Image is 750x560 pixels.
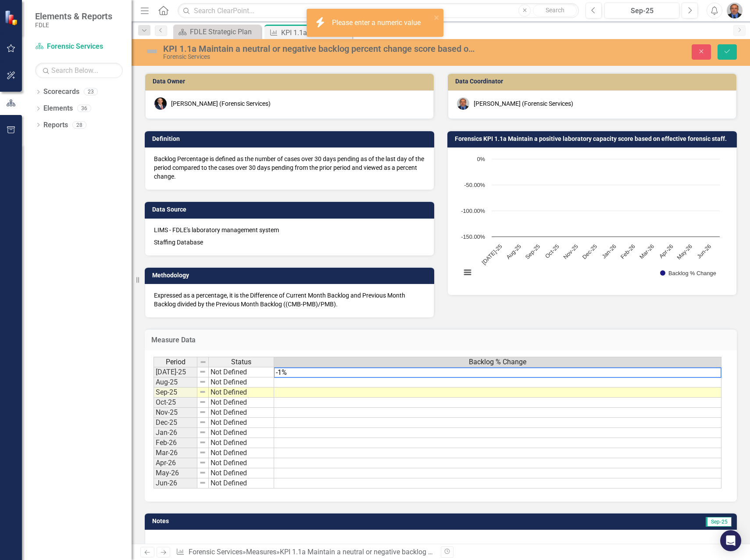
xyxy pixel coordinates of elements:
[154,154,425,181] p: Backlog Percentage is defined as the number of cases over 30 days pending as of the last day of t...
[154,448,197,458] td: Mar-26
[35,11,112,22] span: Elements & Reports
[171,99,271,108] div: [PERSON_NAME] (Forensic Services)
[199,439,206,446] img: 8DAGhfEEPCf229AAAAAElFTkSuQmCC
[43,104,73,114] a: Elements
[469,358,526,366] span: Backlog % Change
[209,468,274,478] td: Not Defined
[154,367,197,377] td: [DATE]-25
[199,459,206,466] img: 8DAGhfEEPCf229AAAAAElFTkSuQmCC
[154,458,197,468] td: Apr-26
[457,154,728,286] div: Chart. Highcharts interactive chart.
[461,233,485,240] text: -150.00%
[209,377,274,388] td: Not Defined
[152,136,430,142] h3: Definition
[199,419,206,426] img: 8DAGhfEEPCf229AAAAAElFTkSuQmCC
[581,243,598,261] text: Dec-25
[154,377,197,388] td: Aug-25
[154,388,197,398] td: Sep-25
[154,291,425,309] p: Expressed as a percentage, it is the Difference of Current Month Backlog and Previous Month Backl...
[199,469,206,476] img: 8DAGhfEEPCf229AAAAAElFTkSuQmCC
[154,226,425,236] p: LIMS - FDLE's laboratory management system
[455,136,732,142] h3: Forensics KPI 1.1a Maintain a positive laboratory capacity score based on effective forensic staff.
[163,54,475,60] div: Forensic Services
[154,438,197,448] td: Feb-26
[546,7,564,14] span: Search
[638,243,655,260] text: Mar-26
[152,518,375,524] h3: Notes
[477,156,486,162] text: 0%
[544,243,561,260] text: Oct-25
[153,78,429,85] h3: Data Owner
[675,243,693,261] text: May-26
[154,97,167,110] img: Jason Bundy
[457,154,724,286] svg: Interactive chart
[209,408,274,418] td: Not Defined
[457,97,469,110] img: Chris Hendry
[658,243,675,260] text: Apr-26
[4,10,20,25] img: ClearPoint Strategy
[190,26,259,37] div: FDLE Strategic Plan
[154,478,197,488] td: Jun-26
[434,12,440,22] button: close
[727,3,743,18] img: Chris Hendry
[696,243,712,260] text: Jun-26
[35,22,112,29] small: FDLE
[43,120,68,130] a: Reports
[176,547,434,557] div: » »
[163,44,475,54] div: KPI 1.1a Maintain a neutral or negative backlog percent change score based on effective forensic ...
[152,272,430,279] h3: Methodology
[178,3,579,18] input: Search ClearPoint...
[199,479,206,486] img: 8DAGhfEEPCf229AAAAAElFTkSuQmCC
[151,336,730,344] h3: Measure Data
[200,359,207,366] img: 8DAGhfEEPCf229AAAAAElFTkSuQmCC
[600,243,617,260] text: Jan-26
[35,42,123,52] a: Forensic Services
[604,3,679,18] button: Sep-25
[332,18,423,28] div: Please enter a numeric value
[209,448,274,458] td: Not Defined
[209,367,274,377] td: Not Defined
[77,105,91,112] div: 36
[154,398,197,408] td: Oct-25
[480,243,503,266] text: [DATE]-25
[720,530,741,551] div: Open Intercom Messenger
[199,378,206,385] img: 8DAGhfEEPCf229AAAAAElFTkSuQmCC
[619,243,636,260] text: Feb-26
[35,63,123,78] input: Search Below...
[199,388,206,395] img: 8DAGhfEEPCf229AAAAAElFTkSuQmCC
[461,266,474,279] button: View chart menu, Chart
[461,208,485,214] text: -100.00%
[209,438,274,448] td: Not Defined
[166,358,186,366] span: Period
[154,418,197,428] td: Dec-25
[562,243,579,261] text: Nov-25
[199,368,206,375] img: 8DAGhfEEPCf229AAAAAElFTkSuQmCC
[524,243,541,261] text: Sep-25
[281,27,350,38] div: KPI 1.1a Maintain a neutral or negative backlog percent change score based on effective forensic ...
[154,468,197,478] td: May-26
[464,182,485,188] text: -50.00%
[209,428,274,438] td: Not Defined
[199,398,206,406] img: 8DAGhfEEPCf229AAAAAElFTkSuQmCC
[145,44,159,58] img: Not Defined
[706,517,732,527] span: Sep-25
[154,428,197,438] td: Jan-26
[154,408,197,418] td: Nov-25
[154,236,425,247] p: Staffing Database
[209,418,274,428] td: Not Defined
[72,121,86,129] div: 28
[199,449,206,456] img: 8DAGhfEEPCf229AAAAAElFTkSuQmCC
[209,388,274,398] td: Not Defined
[455,78,732,85] h3: Data Coordinator
[280,548,598,556] div: KPI 1.1a Maintain a neutral or negative backlog percent change score based on effective forensic ...
[660,270,716,276] button: Show Backlog % Change
[152,206,430,213] h3: Data Source
[43,87,79,97] a: Scorecards
[175,26,259,37] a: FDLE Strategic Plan
[209,478,274,488] td: Not Defined
[84,88,98,96] div: 23
[199,429,206,436] img: 8DAGhfEEPCf229AAAAAElFTkSuQmCC
[199,409,206,416] img: 8DAGhfEEPCf229AAAAAElFTkSuQmCC
[189,548,243,556] a: Forensic Services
